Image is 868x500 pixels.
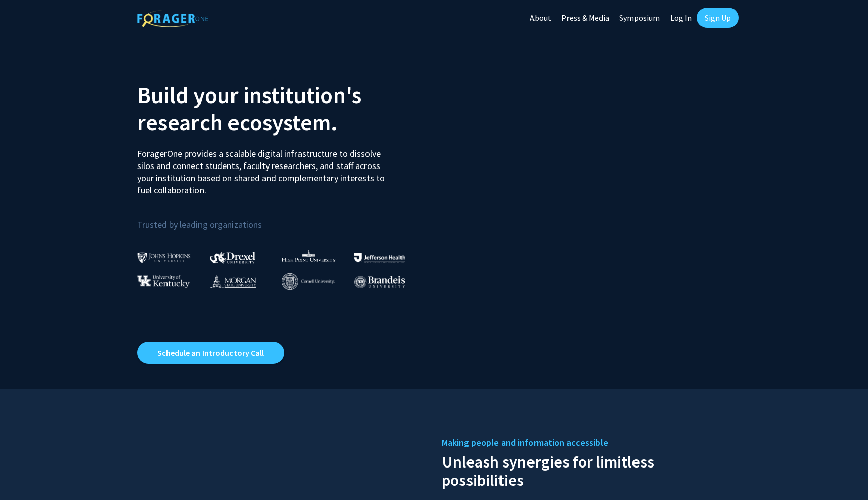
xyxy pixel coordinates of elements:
h2: Build your institution's research ecosystem. [137,81,426,136]
img: ForagerOne Logo [137,10,208,27]
img: Morgan State University [210,275,256,288]
p: Trusted by leading organizations [137,205,426,232]
h2: Unleash synergies for limitless possibilities [442,450,731,489]
img: Johns Hopkins University [137,252,191,263]
img: Thomas Jefferson University [354,253,405,263]
p: ForagerOne provides a scalable digital infrastructure to dissolve silos and connect students, fac... [137,140,392,196]
a: Sign Up [697,8,739,28]
img: Cornell University [282,273,335,290]
img: University of Kentucky [137,275,190,288]
img: Drexel University [210,252,255,263]
a: Opens in a new tab [137,342,284,364]
img: Brandeis University [354,276,405,288]
h5: Making people and information accessible [442,435,731,450]
img: High Point University [282,250,336,262]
